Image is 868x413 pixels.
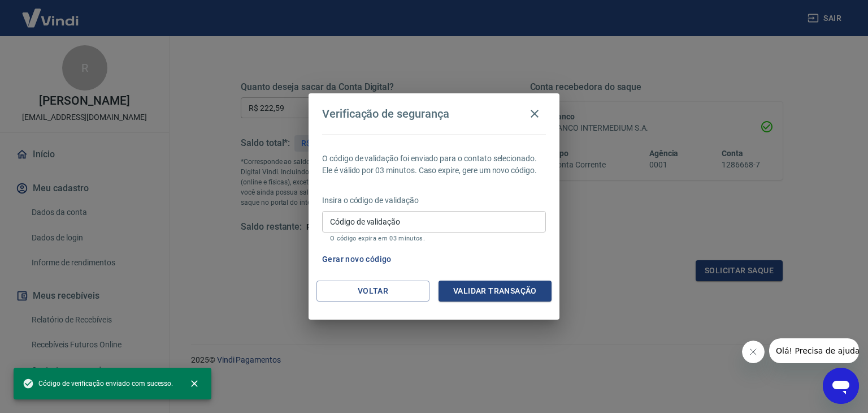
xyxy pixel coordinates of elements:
iframe: Botão para abrir a janela de mensagens [823,368,859,404]
p: Insira o código de validação [322,195,546,206]
span: Olá! Precisa de ajuda? [7,8,95,17]
span: Código de verificação enviado com sucesso. [23,378,173,389]
button: Voltar [316,281,429,302]
p: O código de validação foi enviado para o contato selecionado. Ele é válido por 03 minutos. Caso e... [322,153,546,177]
button: close [182,371,207,396]
iframe: Fechar mensagem [742,341,765,363]
button: Gerar novo código [318,249,396,270]
h4: Verificação de segurança [322,107,449,121]
p: O código expira em 03 minutos. [330,235,538,242]
button: Validar transação [439,281,552,302]
iframe: Mensagem da empresa [769,338,859,363]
